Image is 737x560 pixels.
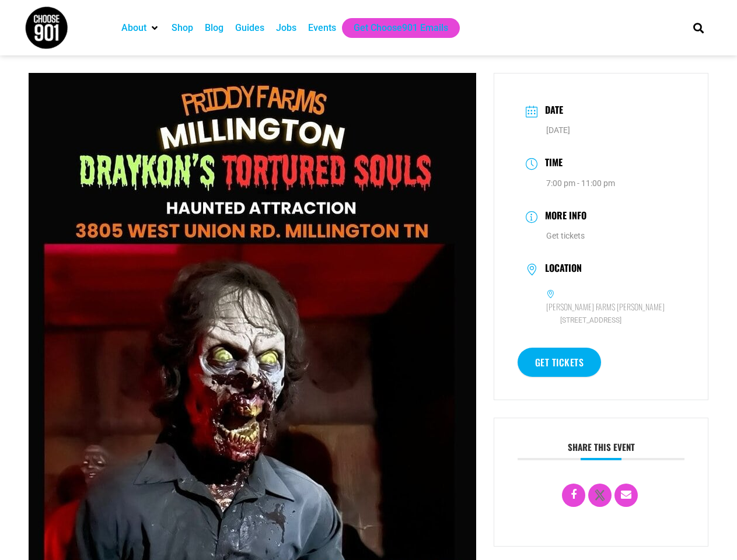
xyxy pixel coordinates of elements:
a: Guides [235,21,264,35]
a: Events [308,21,336,35]
h3: Date [539,103,563,120]
a: Get tickets [546,231,585,240]
a: Share on Facebook [562,484,585,507]
h3: More Info [539,208,586,225]
h3: Share this event [518,442,685,460]
a: Blog [205,21,223,35]
div: About [116,18,166,38]
a: X Social Network [588,484,612,507]
a: About [121,21,146,35]
a: Shop [172,21,193,35]
nav: Main nav [116,18,673,38]
a: Get tickets [518,348,602,377]
h3: Time [539,155,563,172]
h6: [PERSON_NAME] Farms [PERSON_NAME] [546,302,665,312]
span: [STREET_ADDRESS] [546,315,677,326]
div: Search [689,18,708,37]
a: Jobs [276,21,296,35]
abbr: 7:00 pm - 11:00 pm [546,178,615,188]
a: Email [614,484,638,507]
span: [DATE] [546,125,570,135]
h3: Location [539,262,582,276]
a: Get Choose901 Emails [354,21,448,35]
